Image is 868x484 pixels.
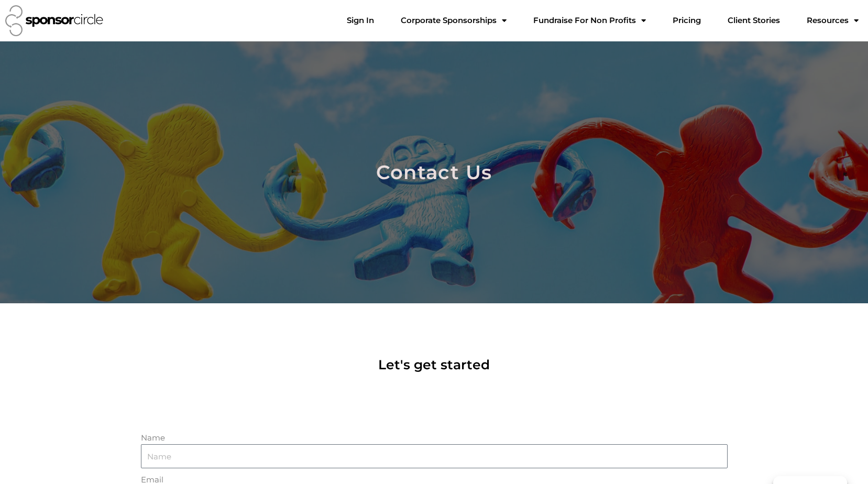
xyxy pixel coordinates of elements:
a: Client Stories [719,10,788,31]
input: Name [141,444,728,468]
a: Fundraise For Non ProfitsMenu Toggle [525,10,654,31]
a: Corporate SponsorshipsMenu Toggle [392,10,515,31]
a: Pricing [664,10,709,31]
img: Sponsor Circle logo [5,5,103,36]
label: Name [141,432,165,445]
nav: Menu [338,10,867,31]
h2: Contact Us [223,158,645,187]
h4: Let's get started [251,356,618,374]
a: Sign In [338,10,382,31]
a: Resources [798,10,867,31]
